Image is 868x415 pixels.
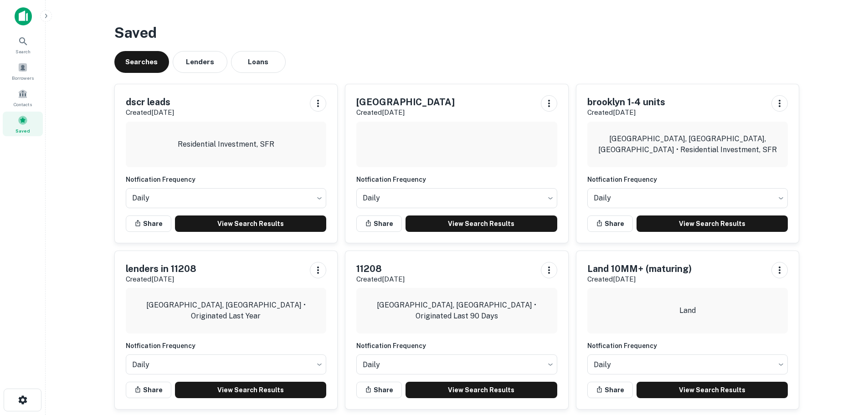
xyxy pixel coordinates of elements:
[3,112,43,136] a: Saved
[231,51,286,73] button: Loans
[14,101,32,108] span: Contacts
[133,300,319,322] p: [GEOGRAPHIC_DATA], [GEOGRAPHIC_DATA] • Originated Last Year
[126,107,174,118] p: Created [DATE]
[587,95,665,109] h5: brooklyn 1-4 units
[114,51,169,73] button: Searches
[587,341,788,351] h6: Notfication Frequency
[637,382,788,398] a: View Search Results
[3,32,43,57] a: Search
[356,174,557,184] h6: Notfication Frequency
[587,274,692,285] p: Created [DATE]
[406,382,557,398] a: View Search Results
[406,215,557,232] a: View Search Results
[587,215,633,232] button: Share
[356,95,455,109] h5: [GEOGRAPHIC_DATA]
[587,382,633,398] button: Share
[126,382,171,398] button: Share
[126,352,327,377] div: Without label
[587,174,788,184] h6: Notfication Frequency
[126,174,327,184] h6: Notfication Frequency
[114,22,800,44] h3: Saved
[356,382,402,398] button: Share
[587,352,788,377] div: Without label
[175,382,327,398] a: View Search Results
[173,51,227,73] button: Lenders
[15,127,30,134] span: Saved
[356,352,557,377] div: Without label
[12,74,34,82] span: Borrowers
[15,7,32,26] img: capitalize-icon.png
[175,215,327,232] a: View Search Results
[126,95,174,109] h5: dscr leads
[595,133,781,155] p: [GEOGRAPHIC_DATA], [GEOGRAPHIC_DATA], [GEOGRAPHIC_DATA] • Residential Investment, SFR
[356,107,455,118] p: Created [DATE]
[587,262,692,276] h5: Land 10MM+ (maturing)
[587,185,788,211] div: Without label
[126,341,327,351] h6: Notfication Frequency
[356,185,557,211] div: Without label
[356,262,405,276] h5: 11208
[126,215,171,232] button: Share
[126,185,327,211] div: Without label
[126,262,196,276] h5: lenders in 11208
[356,341,557,351] h6: Notfication Frequency
[3,85,43,110] a: Contacts
[822,342,868,386] iframe: Chat Widget
[15,48,31,55] span: Search
[3,59,43,83] a: Borrowers
[637,215,788,232] a: View Search Results
[356,274,405,285] p: Created [DATE]
[679,305,696,316] p: Land
[356,215,402,232] button: Share
[126,274,196,285] p: Created [DATE]
[364,300,550,322] p: [GEOGRAPHIC_DATA], [GEOGRAPHIC_DATA] • Originated Last 90 Days
[178,139,274,150] p: Residential Investment, SFR
[587,107,665,118] p: Created [DATE]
